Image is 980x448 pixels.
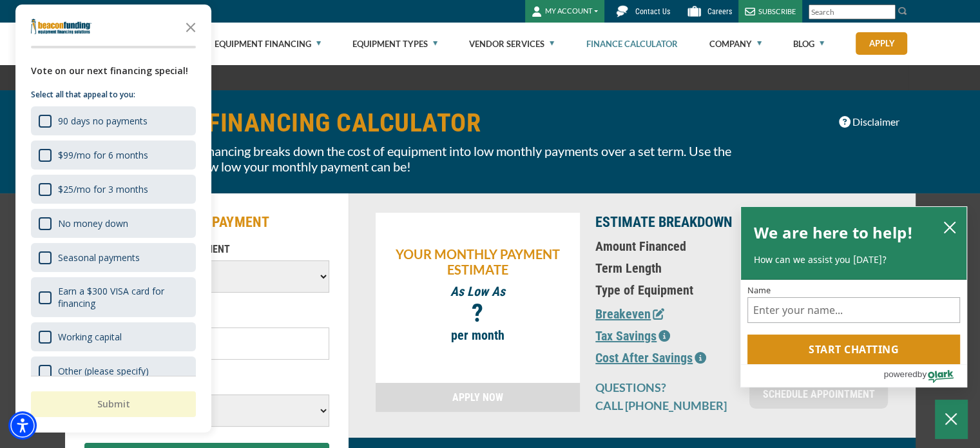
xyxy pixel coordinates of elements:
[747,286,960,295] label: Name
[709,23,762,64] a: Company
[31,391,196,417] button: Submit
[31,209,196,238] div: No money down
[58,285,188,309] div: Earn a $300 VISA card for financing
[15,5,211,433] div: Survey
[595,304,664,324] button: Breakeven
[935,400,967,438] button: Close Chatbox
[58,251,140,264] div: Seasonal payments
[831,110,908,134] button: Disclaimer
[178,14,204,39] button: Close the survey
[215,23,321,64] a: Equipment Financing
[31,19,91,34] img: Company logo
[469,23,554,64] a: Vendor Services
[883,365,966,387] a: Powered by Olark
[882,7,892,17] a: Clear search text
[852,114,899,130] span: Disclaimer
[112,327,329,360] input: $
[939,218,960,236] button: close chatbox
[635,7,670,16] span: Contact Us
[793,23,824,64] a: Blog
[31,106,196,135] div: 90 days no payments
[31,356,196,385] div: Other (please specify)
[58,331,122,343] div: Working capital
[754,253,954,266] p: How can we assist you [DATE]?
[382,327,574,343] p: per month
[31,243,196,272] div: Seasonal payments
[58,217,128,229] div: No money down
[595,239,760,254] p: Amount Financed
[382,306,574,321] p: ?
[918,366,927,382] span: by
[31,277,196,317] div: Earn a $300 VISA card for financing
[749,380,888,409] a: SCHEDULE APPOINTMENT
[58,365,149,377] div: Other (please specify)
[595,282,760,298] p: Type of Equipment
[809,5,896,19] input: Search
[740,206,967,388] div: olark chatbox
[595,380,734,395] p: QUESTIONS?
[586,23,677,64] a: Finance Calculator
[595,213,760,232] p: ESTIMATE BREAKDOWN
[883,366,917,382] span: powered
[595,260,760,276] p: Term Length
[898,6,908,16] img: Search
[31,88,196,101] p: Select all that appeal to you:
[352,23,437,64] a: Equipment Types
[31,322,196,351] div: Working capital
[73,143,766,174] p: Equipment leasing and financing breaks down the cost of equipment into low monthly payments over ...
[73,110,766,137] h1: EQUIPMENT FINANCING CALCULATOR
[595,326,670,346] button: Tax Savings
[31,64,196,78] div: Vote on our next financing special!
[376,383,581,412] a: APPLY NOW
[747,297,960,323] input: Name
[747,335,960,364] button: Start chatting
[58,183,148,195] div: $25/mo for 3 months
[58,115,148,127] div: 90 days no payments
[595,348,706,367] button: Cost After Savings
[8,411,37,440] div: Accessibility Menu
[58,149,148,161] div: $99/mo for 6 months
[707,7,732,16] span: Careers
[595,398,734,413] p: CALL [PHONE_NUMBER]
[31,175,196,204] div: $25/mo for 3 months
[382,246,574,277] p: YOUR MONTHLY PAYMENT ESTIMATE
[754,220,913,246] h2: We are here to help!
[856,32,907,55] a: Apply
[382,284,574,299] p: As Low As
[31,141,196,170] div: $99/mo for 6 months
